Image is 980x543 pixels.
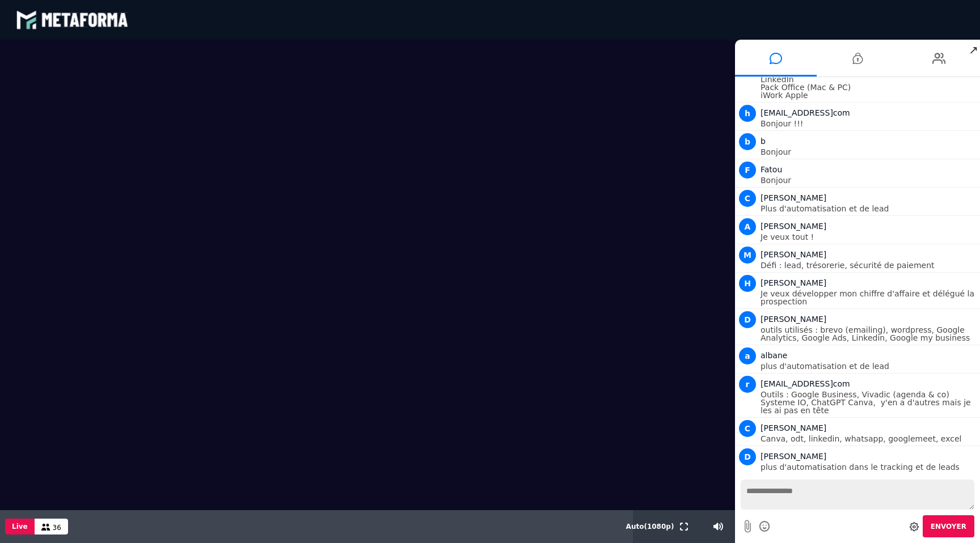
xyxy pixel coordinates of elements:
button: Auto(1080p) [624,510,677,543]
span: [PERSON_NAME] [761,315,826,324]
span: b [761,137,766,146]
button: Envoyer [923,515,974,537]
p: Défi : lead, trésorerie, sécurité de paiement [761,261,977,269]
span: albane [761,351,787,360]
span: H [739,275,756,292]
span: [PERSON_NAME] [761,423,826,432]
p: Outils : Google Business, Vivadic (agenda & co) Systeme IO, ChatGPT Canva, y'en a d'autres mais j... [761,391,977,414]
span: 36 [53,524,61,532]
p: Bonjour !!! [761,120,977,128]
span: [PERSON_NAME] [761,452,826,461]
span: r [739,376,756,393]
span: D [739,311,756,328]
span: h [739,105,756,122]
p: Canva, odt, linkedin, whatsapp, googlemeet, excel [761,435,977,443]
span: Fatou [761,165,782,174]
span: ↗ [967,40,980,60]
span: Auto ( 1080 p) [626,523,674,531]
span: [PERSON_NAME] [761,278,826,287]
span: [EMAIL_ADDRESS]com [761,108,850,117]
p: Je veux tout ! [761,233,977,241]
span: [EMAIL_ADDRESS]com [761,379,850,388]
span: A [739,218,756,235]
span: [PERSON_NAME] [761,193,826,202]
span: a [739,347,756,364]
p: plus d'automatisation dans le tracking et de leads [761,463,977,471]
span: C [739,190,756,207]
span: b [739,133,756,150]
span: F [739,162,756,179]
span: C [739,420,756,437]
p: Plus d'automatisation et de lead [761,205,977,213]
span: [PERSON_NAME] [761,222,826,231]
span: D [739,448,756,465]
p: Téléphone, Ordi, LinkedIn Pack Office (Mac & PC) iWork Apple [761,60,977,99]
p: Je veux développer mon chiffre d'affaire et délégué la prospection [761,290,977,306]
p: plus d'automatisation et de lead [761,362,977,370]
p: outils utilisés : brevo (emailing), wordpress, Google Analytics, Google Ads, Linkedin, Google my ... [761,326,977,342]
span: Envoyer [931,523,966,531]
p: Bonjour [761,148,977,156]
span: [PERSON_NAME] [761,250,826,259]
span: M [739,247,756,264]
p: Bonjour [761,176,977,184]
button: Live [5,519,35,534]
